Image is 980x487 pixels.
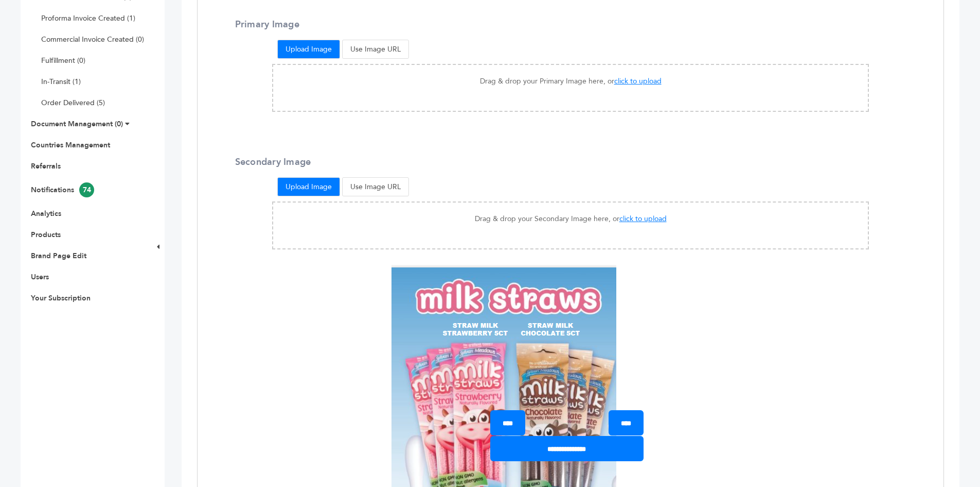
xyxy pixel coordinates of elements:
p: Drag & drop your Secondary Image here, or [283,213,858,225]
p: Drag & drop your Primary Image here, or [283,75,858,88]
a: Analytics [31,209,61,219]
button: Use Image URL [342,177,409,196]
button: Upload Image [277,40,340,59]
a: Brand Page Edit [31,251,86,261]
a: Commercial Invoice Created (0) [41,35,144,44]
a: Document Management (0) [31,119,123,129]
a: Countries Management [31,140,110,150]
a: Notifications74 [31,185,94,195]
a: Your Subscription [31,293,91,303]
a: Order Delivered (5) [41,98,105,108]
a: Proforma Invoice Created (1) [41,13,135,23]
span: click to upload [619,214,667,224]
label: Secondary Image [198,156,311,169]
a: Referrals [31,161,61,171]
span: click to upload [614,76,662,86]
label: Primary Image [198,18,307,31]
a: Users [31,272,49,282]
span: 74 [79,182,94,197]
a: Fulfillment (0) [41,56,85,65]
a: In-Transit (1) [41,77,81,87]
button: Upload Image [277,177,340,196]
a: Products [31,230,61,240]
button: Use Image URL [342,40,409,59]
